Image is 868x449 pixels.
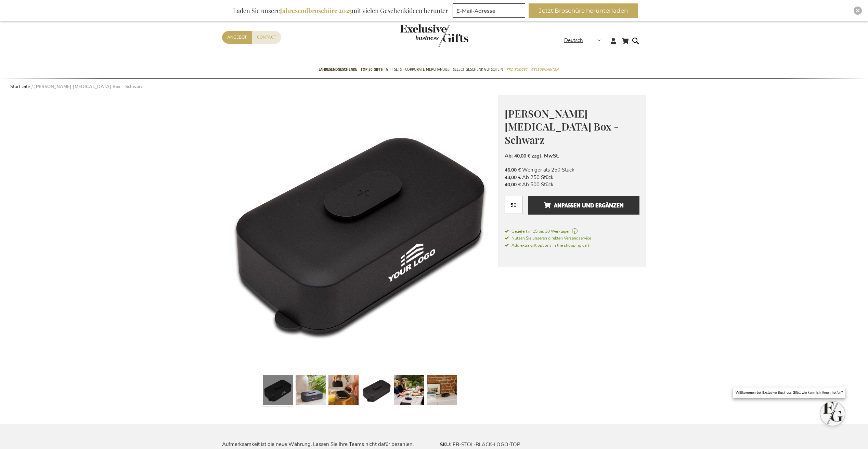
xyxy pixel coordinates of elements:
[505,234,639,242] a: Nutzen Sie unseren direkten Versandservice
[252,31,281,44] a: Contact
[505,174,521,181] span: 43,00 €
[505,107,619,147] span: [PERSON_NAME] [MEDICAL_DATA] Box - Schwarz
[405,66,450,73] span: Corporate Merchandise
[505,243,589,248] span: Add extra gift options in the shopping cart
[453,3,525,18] input: E-Mail-Adresse
[230,3,451,18] div: Laden Sie unsere mit vielen Geschenkideen herunter
[505,235,591,241] span: Nutzen Sie unseren direkten Versandservice
[222,95,498,371] img: Stolp Digital Detox Box - Schwarz
[296,372,326,410] a: Stolp Digital Detox Box - Schwarz
[514,153,530,159] span: 40,00 €
[505,242,639,249] a: Add extra gift options in the shopping cart
[505,166,639,174] li: Weniger als 250 Stück
[453,3,527,20] form: marketing offers and promotions
[505,167,521,173] span: 46,00 €
[505,228,639,234] a: Geliefert in 15 bis 30 Werktagen
[361,66,383,73] span: TOP 50 Gifts
[280,6,352,15] b: Jahresendbroschüre 2025
[505,152,513,159] span: Ab:
[854,6,862,15] div: Close
[34,84,143,90] strong: [PERSON_NAME] [MEDICAL_DATA] Box - Schwarz
[564,37,583,44] span: Deutsch
[532,152,559,159] span: zzgl. MwSt.
[394,372,424,410] a: Stolp Digital Detox Box - Logo On Top
[856,9,860,13] img: Close
[319,66,357,73] span: Jahresendgeschenke
[263,372,293,410] a: Stolp Digital Detox Box - Schwarz
[400,24,468,47] img: Exclusive Business gifts logo
[564,37,605,44] div: Deutsch
[529,3,638,18] button: Jetzt Broschüre herunterladen
[528,196,639,215] button: Anpassen und ergänzen
[10,84,30,90] a: Startseite
[506,66,528,73] span: Pro Budget
[222,31,252,44] a: Angebot
[453,66,503,73] span: Select Geschenk Gutschein
[505,196,523,214] input: Menge
[400,24,434,47] a: store logo
[386,66,402,73] span: Gift Sets
[531,66,558,73] span: Gelegenheiten
[427,372,457,410] a: Stolp Digital Detox Box - Logo On Top
[328,372,359,410] a: Stolp Digital Detox Box - Logo On Top
[544,200,624,211] span: Anpassen und ergänzen
[505,174,639,181] li: Ab 250 Stück
[505,181,521,188] span: 40,00 €
[361,372,391,410] a: Stolp Digital Detox Box - Logo On Top
[505,181,639,188] li: Ab 500 Stück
